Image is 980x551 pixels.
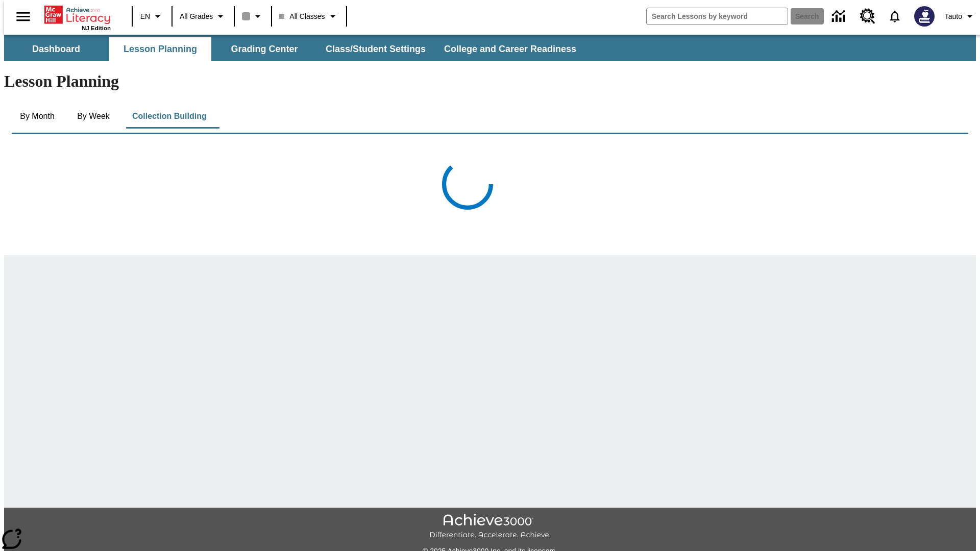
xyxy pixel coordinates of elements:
[881,3,908,30] a: Notifications
[44,4,111,31] div: Home
[109,37,211,61] button: Lesson Planning
[4,72,976,91] h1: Lesson Planning
[429,514,551,540] img: Achieve3000 Differentiate Accelerate Achieve
[941,7,980,26] button: Profile/Settings
[647,8,788,24] input: search field
[4,37,585,61] div: SubNavbar
[279,11,325,22] span: All Classes
[317,37,434,61] button: Class/Student Settings
[68,104,119,129] button: By Week
[136,7,168,26] button: Language: EN, Select a language
[826,3,854,31] a: Data Center
[908,3,941,30] button: Select a new avatar
[436,37,584,61] button: College and Career Readiness
[82,25,111,31] span: NJ Edition
[945,11,962,22] span: Tauto
[12,104,63,129] button: By Month
[213,37,315,61] button: Grading Center
[854,3,881,30] a: Resource Center, Will open in new tab
[44,5,111,25] a: Home
[275,7,342,26] button: Class: All Classes, Select your class
[180,11,213,22] span: All Grades
[4,35,976,61] div: SubNavbar
[176,7,231,26] button: Grade: All Grades, Select a grade
[914,6,935,27] img: Avatar
[140,11,150,22] span: EN
[8,2,38,32] button: Open side menu
[124,104,215,129] button: Collection Building
[5,37,107,61] button: Dashboard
